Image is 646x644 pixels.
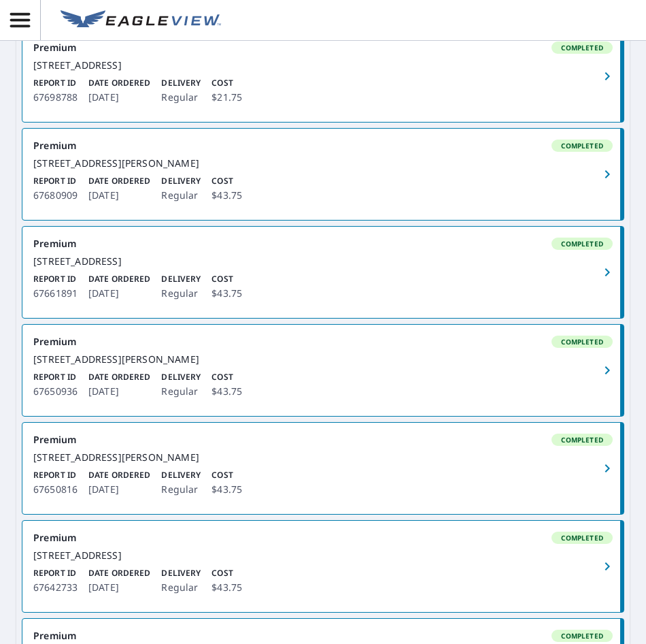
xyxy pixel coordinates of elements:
p: Regular [161,285,201,302]
p: Cost [211,175,242,187]
div: [STREET_ADDRESS] [33,549,613,562]
p: Cost [211,77,242,89]
div: [STREET_ADDRESS][PERSON_NAME] [33,451,613,464]
span: Completed [553,43,611,52]
p: 67680909 [33,187,78,204]
p: [DATE] [88,579,150,596]
p: $43.75 [211,579,242,596]
p: $43.75 [211,481,242,498]
a: PremiumCompleted[STREET_ADDRESS][PERSON_NAME]Report ID67650936Date Ordered[DATE]DeliveryRegularCo... [22,325,624,416]
p: Delivery [161,175,201,187]
p: Cost [211,371,242,383]
p: Date Ordered [88,273,150,285]
p: Delivery [161,567,201,579]
p: Regular [161,579,201,596]
div: Premium [33,140,613,152]
span: Completed [553,337,611,347]
div: [STREET_ADDRESS] [33,59,613,71]
p: Regular [161,187,201,204]
p: Delivery [161,469,201,481]
span: Completed [553,239,611,248]
p: Report ID [33,273,78,285]
div: Premium [33,630,613,642]
p: Report ID [33,175,78,187]
p: Cost [211,567,242,579]
p: 67650816 [33,481,78,498]
p: 67650936 [33,383,78,400]
a: PremiumCompleted[STREET_ADDRESS]Report ID67661891Date Ordered[DATE]DeliveryRegularCost$43.75 [22,227,624,318]
div: Premium [33,336,613,348]
p: [DATE] [88,481,150,498]
div: Premium [33,42,613,54]
a: PremiumCompleted[STREET_ADDRESS][PERSON_NAME]Report ID67650816Date Ordered[DATE]DeliveryRegularCo... [22,423,624,514]
p: Regular [161,481,201,498]
span: Completed [553,533,611,543]
p: Date Ordered [88,77,150,89]
p: [DATE] [88,187,150,204]
p: Delivery [161,77,201,89]
p: Report ID [33,77,78,89]
p: Regular [161,383,201,400]
span: Completed [553,631,611,641]
p: 67698788 [33,89,78,106]
span: Completed [553,435,611,445]
a: PremiumCompleted[STREET_ADDRESS][PERSON_NAME]Report ID67680909Date Ordered[DATE]DeliveryRegularCo... [22,129,624,220]
p: [DATE] [88,89,150,106]
p: Report ID [33,567,78,579]
img: EV Logo [61,10,221,31]
p: Date Ordered [88,469,150,481]
p: Date Ordered [88,175,150,187]
div: Premium [33,532,613,544]
p: $43.75 [211,285,242,302]
p: Date Ordered [88,567,150,579]
p: $43.75 [211,383,242,400]
p: [DATE] [88,285,150,302]
p: Report ID [33,371,78,383]
p: $21.75 [211,89,242,106]
a: PremiumCompleted[STREET_ADDRESS]Report ID67642733Date Ordered[DATE]DeliveryRegularCost$43.75 [22,521,624,612]
p: Regular [161,89,201,106]
a: EV Logo [52,2,229,39]
p: Report ID [33,469,78,481]
p: 67661891 [33,285,78,302]
p: Cost [211,273,242,285]
p: Date Ordered [88,371,150,383]
div: [STREET_ADDRESS][PERSON_NAME] [33,157,613,170]
div: Premium [33,434,613,446]
p: [DATE] [88,383,150,400]
p: $43.75 [211,187,242,204]
div: [STREET_ADDRESS] [33,255,613,268]
p: Delivery [161,371,201,383]
p: Cost [211,469,242,481]
p: 67642733 [33,579,78,596]
span: Completed [553,141,611,150]
div: Premium [33,238,613,250]
a: PremiumCompleted[STREET_ADDRESS]Report ID67698788Date Ordered[DATE]DeliveryRegularCost$21.75 [22,31,624,122]
div: [STREET_ADDRESS][PERSON_NAME] [33,353,613,366]
p: Delivery [161,273,201,285]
